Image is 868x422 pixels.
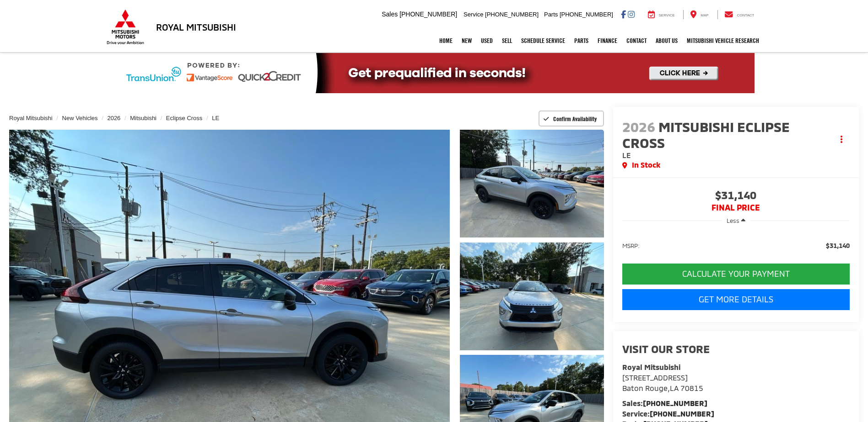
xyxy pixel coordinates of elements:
[517,29,570,52] a: Schedule Service: Opens in a new tab
[622,203,850,212] span: FINAL PRICE
[539,111,604,127] button: Confirm Availability
[130,115,156,121] a: Mitsubishi
[622,399,707,407] strong: Sales:
[622,343,850,355] h2: Visit our Store
[212,115,219,121] a: LE
[622,384,668,392] span: Baton Rouge
[622,241,640,250] span: MSRP:
[464,11,483,18] span: Service
[497,29,517,52] a: Sell
[399,11,457,18] span: [PHONE_NUMBER]
[622,373,688,382] span: [STREET_ADDRESS]
[622,190,850,203] span: $31,140
[560,11,613,18] span: [PHONE_NUMBER]
[458,128,605,238] img: 2026 Mitsubishi Eclipse Cross LE
[457,29,476,52] a: New
[622,264,850,285] button: CALCULATE YOUR PAYMENT
[641,10,682,19] a: Service
[435,29,457,52] a: Home
[166,115,202,121] a: Eclipse Cross
[105,9,146,45] img: Mitsubishi
[834,132,850,148] button: Actions
[650,409,714,418] a: [PHONE_NUMBER]
[544,11,558,18] span: Parts
[670,384,679,392] span: LA
[622,373,703,392] a: [STREET_ADDRESS] Baton Rouge,LA 70815
[659,13,675,17] span: Service
[622,118,655,135] span: 2026
[622,151,631,159] span: LE
[460,130,604,237] a: Expand Photo 1
[460,243,604,350] a: Expand Photo 2
[485,11,539,18] span: [PHONE_NUMBER]
[476,29,497,52] a: Used
[622,289,850,310] a: Get More Details
[651,29,682,52] a: About Us
[458,241,605,351] img: 2026 Mitsubishi Eclipse Cross LE
[553,115,597,122] span: Confirm Availability
[737,13,754,17] span: Contact
[680,384,703,392] span: 70815
[62,115,98,121] a: New Vehicles
[826,241,850,250] span: $31,140
[632,160,660,170] span: In Stock
[701,13,708,17] span: Map
[107,115,120,121] a: 2026
[622,409,714,418] strong: Service:
[622,118,790,151] span: Mitsubishi Eclipse Cross
[722,212,750,229] button: Less
[683,10,715,19] a: Map
[727,217,739,224] span: Less
[9,115,53,121] a: Royal Mitsubishi
[114,53,755,93] img: Quick2Credit
[156,22,236,32] h3: Royal Mitsubishi
[628,11,635,18] a: Instagram: Click to visit our Instagram page
[622,384,703,392] span: ,
[622,29,651,52] a: Contact
[841,136,842,143] span: dropdown dots
[622,363,680,371] strong: Royal Mitsubishi
[682,29,764,52] a: Mitsubishi Vehicle Research
[621,11,626,18] a: Facebook: Click to visit our Facebook page
[593,29,622,52] a: Finance
[717,10,761,19] a: Contact
[570,29,593,52] a: Parts: Opens in a new tab
[382,11,398,18] span: Sales
[643,399,707,407] a: [PHONE_NUMBER]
